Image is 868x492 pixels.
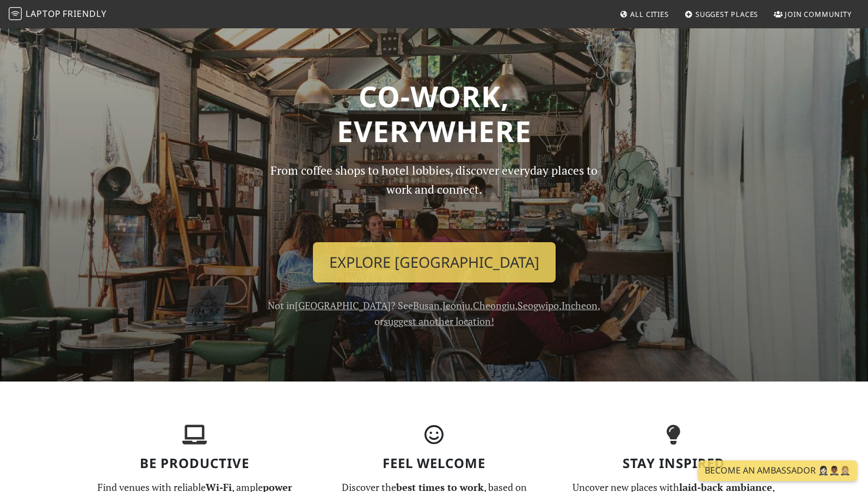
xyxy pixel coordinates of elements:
span: Laptop [26,8,61,20]
h3: Stay Inspired [561,456,787,471]
a: Incheon [562,299,598,312]
a: Explore [GEOGRAPHIC_DATA] [313,242,556,282]
a: Cheongju [473,299,515,312]
span: Friendly [63,8,106,20]
a: Jeonju [442,299,470,312]
h1: Co-work, Everywhere [82,79,787,148]
span: All Cities [630,9,669,19]
p: From coffee shops to hotel lobbies, discover everyday places to work and connect. [261,161,607,233]
span: Suggest Places [695,9,759,19]
a: Seogwipo [518,299,559,312]
a: suggest another location! [384,315,494,328]
a: Join Community [769,4,856,24]
h3: Feel Welcome [321,456,547,471]
a: Become an Ambassador 🤵🏻‍♀️🤵🏾‍♂️🤵🏼‍♀️ [698,460,857,481]
img: LaptopFriendly [9,7,22,20]
span: Not in ? See , , , , , or [268,299,600,328]
a: Busan [413,299,440,312]
span: Join Community [785,9,852,19]
a: All Cities [615,4,673,24]
h3: Be Productive [82,456,308,471]
a: [GEOGRAPHIC_DATA] [295,299,391,312]
a: LaptopFriendly LaptopFriendly [9,5,107,24]
a: Suggest Places [680,4,763,24]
